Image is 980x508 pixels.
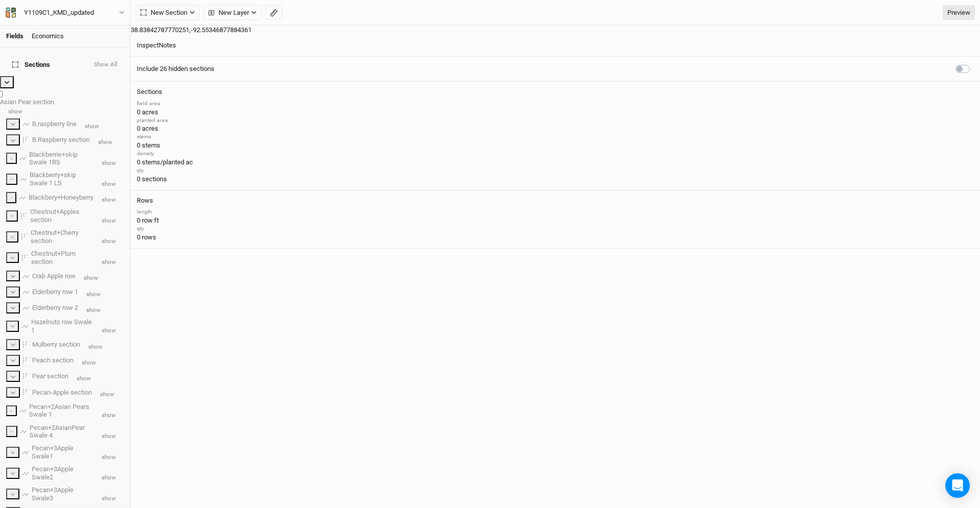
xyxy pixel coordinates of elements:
span: Blackberry+skip Swale 1 LS [30,171,76,187]
span: show [102,196,116,203]
div: 0 [137,225,974,242]
span: acres [142,125,158,132]
a: Preview [943,5,975,20]
span: Peach section [32,356,73,364]
span: New Section [140,8,187,18]
span: Blackberrie+skip Swale 1RS [29,151,78,166]
div: Pecan+3Apple Swale3 [32,486,93,502]
div: Blackberrie+skip Swale 1RS [29,151,93,166]
a: Fields [6,32,23,40]
span: Chestnut+Apples section [30,208,80,224]
span: acres [142,108,158,116]
div: Pecan+3Apple Swale2 [32,465,93,481]
span: Pecan+2AsianPear Swale 4 [30,424,85,440]
div: Chestnut+Apples section [30,208,93,224]
span: show [88,343,103,350]
div: 0 [137,117,974,134]
div: Peach section [32,356,73,365]
div: Notes [159,41,176,50]
span: rows [142,233,156,241]
div: qty [137,167,974,175]
span: B.Raspberry section [32,136,90,143]
span: show [102,453,116,461]
span: show [102,237,116,245]
span: show [102,217,116,224]
div: Pecan+2Asian Pears Swale 1 [29,403,93,419]
div: 0 [137,133,974,150]
div: 0 [137,167,974,184]
div: planted area [137,117,974,125]
div: qty [137,225,974,233]
div: 0 [137,100,974,117]
div: Pecan+3Apple Swale1 [32,444,93,460]
span: row ft [142,216,159,224]
span: Pecan-Apple section [32,389,92,396]
button: New Section [136,5,200,20]
h4: Sections [137,88,974,96]
div: Pear section [32,372,68,380]
span: Chestnut+Cherry section [31,229,79,245]
div: Y1109C1_KMD_updated [24,8,94,18]
span: show [85,123,99,130]
span: show [100,391,114,398]
span: Blackbery+Honeyberry [29,193,93,201]
div: 38.83842787770251 , -92.55346877884361 [131,26,980,35]
span: show [102,180,116,187]
div: Chestnut+Cherry section [31,229,93,245]
span: show [77,375,91,382]
span: Chestnut+Plum section [31,250,76,265]
div: stems [137,133,974,141]
div: 0 [137,208,974,225]
div: B.raspberry line [32,120,77,128]
span: Elderberry row 2 [32,304,78,311]
span: show [102,412,116,419]
span: sections [142,175,167,183]
span: New Layer [208,8,249,18]
div: Pecan-Apple section [32,389,92,397]
span: Sections [12,60,50,70]
span: Pecan+3Apple Swale3 [32,486,73,502]
div: Hazelnuts row Swale 1 [31,318,93,334]
span: show [8,108,22,115]
div: density [137,150,974,158]
span: Hazelnuts row Swale 1 [31,318,92,334]
div: 0 [137,150,974,167]
span: show [84,274,98,281]
button: New Layer [204,5,261,20]
div: Chestnut+Plum section [31,250,93,265]
span: show [102,327,116,334]
span: B.raspberry line [32,120,77,128]
span: show [102,432,116,440]
div: field area [137,100,974,108]
div: Open Intercom Messenger [945,473,970,498]
span: show [86,306,101,313]
div: B.Raspberry section [32,136,90,144]
span: show [82,359,96,366]
span: Pear section [32,372,68,380]
span: Pecan+3Apple Swale2 [32,465,73,481]
h4: Rows [137,197,974,205]
label: Include 26 hidden sections [137,64,214,74]
span: show [102,495,116,502]
span: show [102,258,116,265]
span: Elderberry row 1 [32,288,78,296]
div: Pecan+2AsianPear Swale 4 [30,424,93,440]
button: Shortcut: M [265,5,282,20]
span: show [102,159,116,166]
span: Mulberry section [32,341,80,348]
span: show [102,474,116,481]
div: length [137,208,974,216]
span: show [98,138,112,146]
span: Pecan+2Asian Pears Swale 1 [29,403,89,419]
span: stems [142,141,160,149]
span: Crab Apple row [32,272,76,280]
button: Y1109C1_KMD_updated [5,7,125,18]
div: Economics [32,32,64,41]
span: stems/planted ac [142,158,193,166]
button: Show All [93,60,118,70]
